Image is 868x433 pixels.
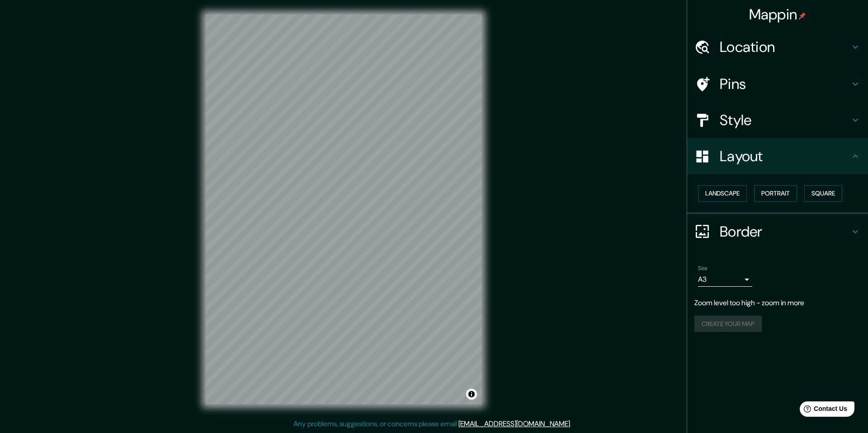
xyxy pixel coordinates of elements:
h4: Mappin [749,5,807,23]
div: . [573,419,575,429]
button: Portrait [754,185,797,202]
h4: Location [720,38,850,56]
p: Zoom level too high - zoom in more [694,298,861,308]
button: Landscape [698,185,747,202]
h4: Pins [720,75,850,93]
div: Layout [687,138,868,174]
div: A3 [698,272,752,287]
div: Border [687,214,868,250]
button: Square [804,185,842,202]
button: Toggle attribution [466,389,477,400]
div: Style [687,102,868,138]
a: [EMAIL_ADDRESS][DOMAIN_NAME] [458,419,570,428]
canvas: Map [206,14,481,404]
h4: Layout [720,147,850,165]
iframe: Help widget launcher [788,398,858,423]
h4: Style [720,111,850,129]
label: Size [698,264,708,272]
p: Any problems, suggestions, or concerns please email . [293,419,571,429]
div: Pins [687,66,868,102]
div: . [571,419,573,429]
img: pin-icon.png [799,12,806,19]
div: Location [687,29,868,65]
h4: Border [720,223,850,241]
